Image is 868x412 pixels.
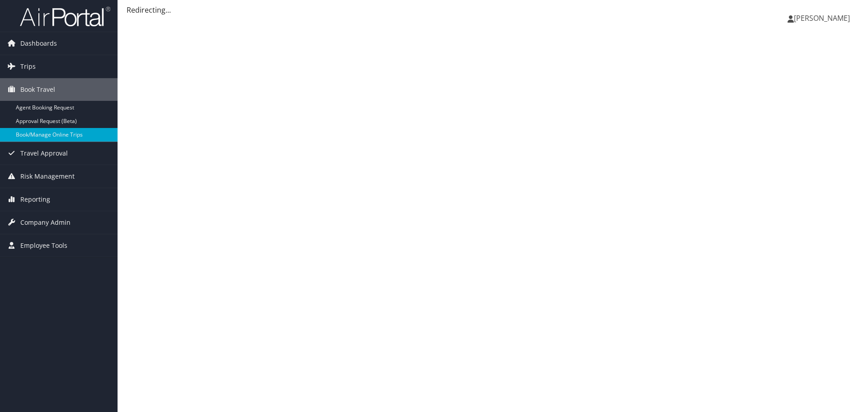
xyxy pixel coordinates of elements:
[20,6,110,27] img: airportal-logo.png
[20,234,67,257] span: Employee Tools
[20,55,36,78] span: Trips
[794,13,850,23] span: [PERSON_NAME]
[20,32,57,55] span: Dashboards
[20,78,55,101] span: Book Travel
[20,142,68,165] span: Travel Approval
[788,5,859,32] a: [PERSON_NAME]
[127,5,859,15] div: Redirecting...
[20,211,71,234] span: Company Admin
[20,188,50,211] span: Reporting
[20,165,75,188] span: Risk Management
